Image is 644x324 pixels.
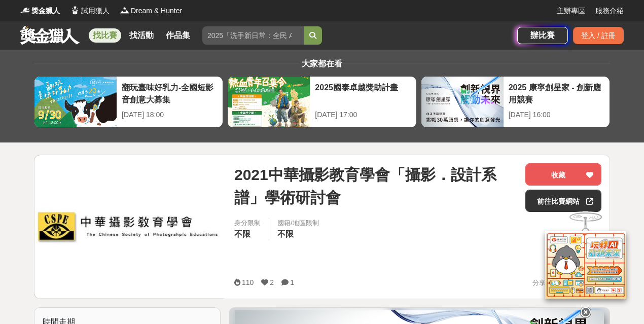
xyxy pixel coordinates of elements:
[234,230,251,238] span: 不限
[122,110,218,120] div: [DATE] 18:00
[532,275,552,291] span: 分享至
[573,27,624,44] div: 登入 / 註冊
[125,28,158,43] a: 找活動
[242,278,254,286] span: 110
[525,163,601,186] button: 收藏
[234,218,261,228] div: 身分限制
[234,163,517,209] span: 2021中華攝影教育學會「攝影．設計系譜」學術研討會
[545,231,626,299] img: d2146d9a-e6f6-4337-9592-8cefde37ba6b.png
[299,59,345,68] span: 大家都在看
[20,6,60,16] a: Logo獎金獵人
[421,76,610,128] a: 2025 康寧創星家 - 創新應用競賽[DATE] 16:00
[595,6,624,16] a: 服務介紹
[31,6,60,16] span: 獎金獵人
[34,155,224,298] img: Cover Image
[120,6,182,16] a: LogoDream & Hunter
[509,110,604,120] div: [DATE] 16:00
[315,82,411,104] div: 2025國泰卓越獎助計畫
[277,218,319,228] div: 國籍/地區限制
[315,110,411,120] div: [DATE] 17:00
[122,82,218,104] div: 翻玩臺味好乳力-全國短影音創意大募集
[81,6,110,16] span: 試用獵人
[509,82,604,104] div: 2025 康寧創星家 - 創新應用競賽
[517,27,568,44] a: 辦比賽
[227,76,416,128] a: 2025國泰卓越獎助計畫[DATE] 17:00
[557,6,585,16] a: 主辦專區
[120,5,130,15] img: Logo
[162,28,194,43] a: 作品集
[89,28,121,43] a: 找比賽
[290,278,294,286] span: 1
[70,5,80,15] img: Logo
[70,6,110,16] a: Logo試用獵人
[131,6,182,16] span: Dream & Hunter
[202,26,304,45] input: 2025「洗手新日常：全民 ALL IN」洗手歌全台徵選
[20,5,30,15] img: Logo
[270,278,274,286] span: 2
[34,76,223,128] a: 翻玩臺味好乳力-全國短影音創意大募集[DATE] 18:00
[277,230,294,238] span: 不限
[525,190,601,212] a: 前往比賽網站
